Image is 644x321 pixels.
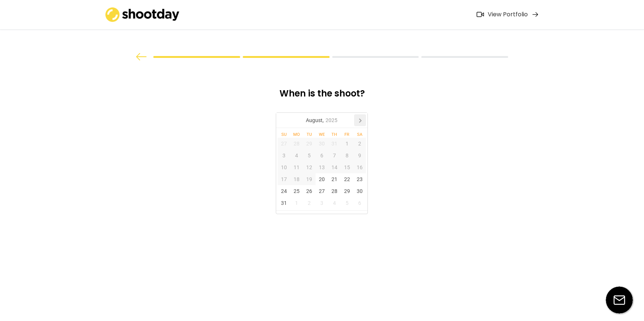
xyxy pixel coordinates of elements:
[328,197,341,209] div: 4
[303,197,316,209] div: 2
[303,173,316,185] div: 19
[328,150,341,161] div: 7
[353,185,366,197] div: 30
[353,132,366,137] div: Sa
[328,138,341,150] div: 31
[303,114,340,126] div: August,
[488,11,528,19] div: View Portfolio
[316,173,328,185] div: 20
[278,197,290,209] div: 31
[606,286,633,314] img: email-icon%20%281%29.svg
[290,197,303,209] div: 1
[303,132,316,137] div: Tu
[341,138,353,150] div: 1
[316,185,328,197] div: 27
[477,12,484,17] img: Icon%20feather-video%402x.png
[303,138,316,150] div: 29
[303,150,316,161] div: 5
[341,132,353,137] div: Fr
[290,173,303,185] div: 18
[316,132,328,137] div: We
[341,150,353,161] div: 8
[303,161,316,173] div: 12
[290,161,303,173] div: 11
[353,150,366,161] div: 9
[290,138,303,150] div: 28
[290,150,303,161] div: 4
[278,173,290,185] div: 17
[353,197,366,209] div: 6
[136,53,147,60] img: arrow%20back.svg
[353,173,366,185] div: 23
[328,161,341,173] div: 14
[278,132,290,137] div: Su
[290,185,303,197] div: 25
[278,138,290,150] div: 27
[341,161,353,173] div: 15
[326,118,337,123] i: 2025
[290,132,303,137] div: Mo
[278,185,290,197] div: 24
[316,197,328,209] div: 3
[316,150,328,161] div: 6
[278,150,290,161] div: 3
[328,173,341,185] div: 21
[316,161,328,173] div: 13
[353,161,366,173] div: 16
[341,197,353,209] div: 5
[341,173,353,185] div: 22
[303,185,316,197] div: 26
[328,185,341,197] div: 28
[278,161,290,173] div: 10
[341,185,353,197] div: 29
[316,138,328,150] div: 30
[328,132,341,137] div: Th
[105,7,180,22] img: shootday_logo.png
[353,138,366,150] div: 2
[221,88,423,105] div: When is the shoot?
